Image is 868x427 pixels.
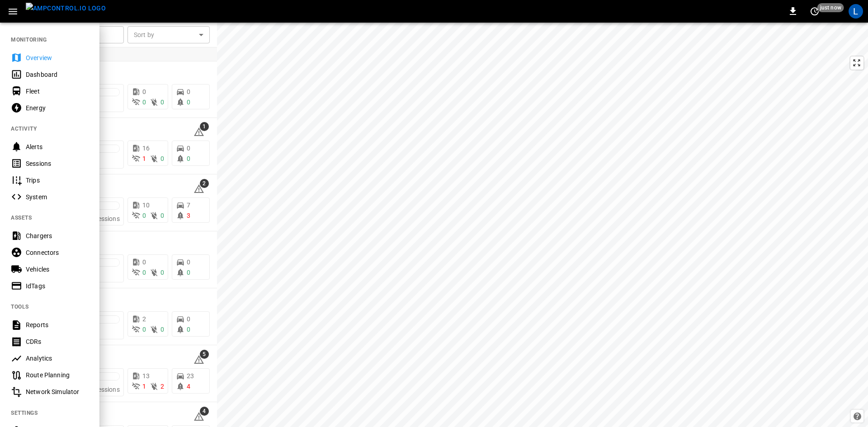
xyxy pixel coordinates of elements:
div: Fleet [26,87,89,96]
div: Route Planning [26,371,89,380]
div: profile-icon [849,4,863,19]
div: CDRs [26,337,89,346]
div: Chargers [26,231,89,240]
div: Overview [26,53,89,62]
div: Vehicles [26,265,89,274]
img: ampcontrol.io logo [26,3,106,14]
div: System [26,192,89,202]
div: Dashboard [26,70,89,79]
div: Reports [26,320,89,329]
div: Alerts [26,142,89,151]
div: Analytics [26,354,89,363]
button: set refresh interval [807,4,822,19]
div: IdTags [26,282,89,291]
div: Network Simulator [26,387,89,396]
div: Trips [26,176,89,185]
div: Connectors [26,248,89,257]
div: Energy [26,103,89,113]
span: just now [817,3,844,12]
div: Sessions [26,159,89,168]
